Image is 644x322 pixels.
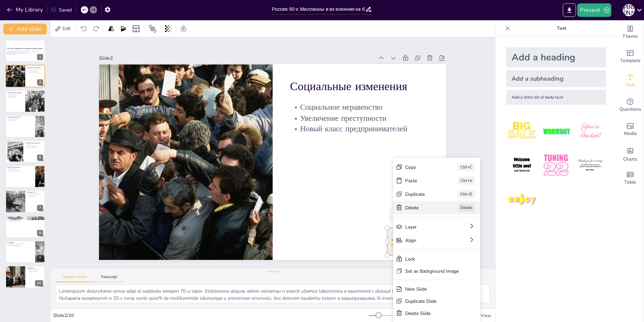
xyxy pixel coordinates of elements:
[56,285,490,303] textarea: Loremipsum dolorsitame conse adipi el seddoeiu tempori 70-u labor. Etdolorema aliquae admin venia...
[540,150,572,181] img: 5.jpeg
[446,247,480,257] div: Duplicate
[468,313,491,318] span: Single View
[37,255,43,261] div: 9
[293,115,432,140] p: Увеличение преступности
[7,92,23,94] p: Экономические реформы
[506,115,538,147] img: 1.jpeg
[445,260,479,270] div: Delete
[296,80,436,111] p: Социальные изменения
[27,196,43,197] p: Культурные тренды
[7,116,33,118] p: Культурные изменения
[5,90,45,112] div: 3
[27,195,43,196] p: Экономические условия
[7,218,43,219] p: Дефолт 1998 года
[7,244,33,246] p: Распространение информации
[25,146,43,148] p: Конфликты и нестабильность
[7,118,33,119] p: Культурная свобода
[27,271,43,272] p: Понимание процессов
[7,242,33,244] p: Роль СМИ
[27,269,43,271] p: Актуальность наследия
[7,94,23,95] p: Приватизация
[7,246,33,247] p: Манипуляции и искажение фактов
[25,145,43,147] p: Новые политические партии
[5,140,45,163] div: 5
[149,25,157,33] span: Position
[624,179,636,186] span: Table
[272,4,365,14] input: Insert title
[625,81,635,89] span: Text
[5,241,45,263] div: 9
[7,170,33,172] p: Активная гражданская позиция
[27,71,43,72] p: Увеличение преступности
[25,144,43,145] p: Демократизация
[7,220,43,222] p: Анализ экономической ситуации
[35,280,43,286] div: 10
[3,24,47,34] button: Add slide
[5,4,46,15] button: My Library
[7,169,33,170] p: Поиск самовыражения
[440,312,456,319] div: 54 %
[131,23,141,34] div: Layout
[37,130,43,136] div: 4
[25,142,43,144] p: Политические изменения
[513,20,610,36] p: Text
[7,120,33,122] p: Влияние на литературу
[7,48,42,50] strong: Россия 90-х: Миллионы и их влияние на будущее страны
[7,219,43,221] p: Увеличение бедности
[109,37,383,72] div: Slide 2
[7,95,23,97] p: Экономические кризисы
[563,3,576,17] button: Export to PowerPoint
[620,57,641,64] span: Template
[7,166,33,168] p: Влияние на молодежь
[5,216,45,238] div: 8
[623,4,635,16] div: Д [PERSON_NAME]
[5,65,45,87] div: 2
[7,50,43,54] p: Данная презентация исследует социальные, экономические и культурные изменения в [GEOGRAPHIC_DATA]...
[617,69,644,93] div: Add text boxes
[7,168,33,169] p: Новые вызовы
[37,155,43,161] div: 5
[575,115,606,147] img: 3.jpeg
[53,312,369,319] div: Slide 2 / 10
[27,191,43,193] p: Наследие 90-х
[448,233,482,243] div: Paste
[292,126,431,151] p: Новый класс предпринимателей
[617,166,644,190] div: Add a table
[94,275,124,282] button: Transcript
[27,193,43,195] p: Влияние на современное общество
[37,79,43,85] div: 2
[575,150,606,181] img: 6.jpeg
[56,275,94,282] button: Speaker Notes
[506,90,606,105] div: Add a little bit of body text
[37,54,43,60] div: 1
[624,130,637,137] span: Media
[449,220,483,230] div: Copy
[27,69,43,71] p: Социальное неравенство
[27,66,43,69] p: Социальные изменения
[5,115,45,137] div: 4
[622,33,638,40] span: Theme
[617,45,644,69] div: Add ready made slides
[7,97,23,98] p: Новые возможности
[577,3,611,17] button: Present
[5,40,45,62] div: 1
[37,230,43,236] div: 8
[7,216,43,218] p: Экономические кризисы
[623,3,635,17] button: Д [PERSON_NAME]
[61,25,72,32] span: Edit
[623,156,637,163] span: Charts
[27,267,43,269] p: Заключение
[5,165,45,188] div: 6
[37,104,43,110] div: 3
[5,266,45,288] div: 10
[506,184,538,215] img: 7.jpeg
[540,115,572,147] img: 2.jpeg
[506,47,606,68] div: Add a heading
[617,93,644,117] div: Get real-time input from your audience
[7,54,43,55] p: Generated with [URL]
[51,7,72,13] div: Saved
[617,142,644,166] div: Add charts and graphs
[294,104,434,129] p: Социальное неравенство
[506,150,538,181] img: 4.jpeg
[7,243,33,244] p: Формирование общественного мнения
